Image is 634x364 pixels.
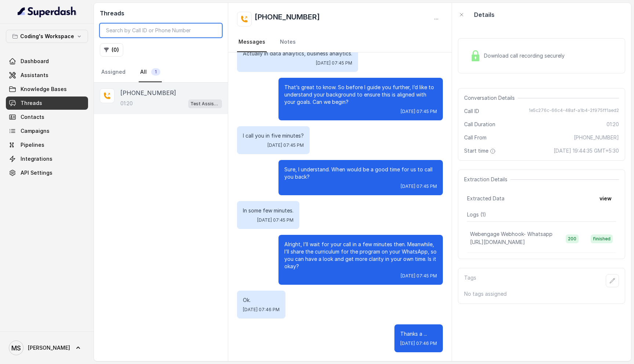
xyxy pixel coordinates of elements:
[151,68,160,76] span: 1
[464,108,479,115] span: Call ID
[21,155,52,163] span: Integrations
[6,124,88,138] a: Campaigns
[100,43,123,57] button: (0)
[6,55,88,68] a: Dashboard
[267,142,304,148] span: [DATE] 07:45 PM
[400,330,437,338] p: Thanks a ...
[6,152,88,165] a: Integrations
[470,230,553,238] p: Webengage Webhook- Whatsapp
[20,32,74,41] p: Coding's Workspace
[21,127,50,135] span: Campaigns
[284,241,437,270] p: Alright, I’ll wait for your call in a few minutes then. Meanwhile, I’ll share the curriculum for ...
[6,338,88,358] a: [PERSON_NAME]
[595,192,616,205] button: view
[6,97,88,110] a: Threads
[243,296,280,304] p: Ok.
[120,88,176,97] p: [PHONE_NUMBER]
[401,273,437,279] span: [DATE] 07:45 PM
[21,113,44,121] span: Contacts
[100,23,222,37] input: Search by Call ID or Phone Number
[190,100,220,108] p: Test Assistant-3
[21,99,42,107] span: Threads
[284,166,437,181] p: Sure, I understand. When would be a good time for us to call you back?
[257,217,294,223] span: [DATE] 07:45 PM
[6,166,88,179] a: API Settings
[100,62,127,82] a: Assigned
[467,211,616,218] p: Logs ( 1 )
[18,6,77,18] img: light.svg
[470,50,481,61] img: Lock Icon
[139,62,162,82] a: All1
[6,30,88,43] button: Coding's Workspace
[21,58,49,65] span: Dashboard
[6,138,88,152] a: Pipelines
[243,307,280,313] span: [DATE] 07:46 PM
[554,147,619,154] span: [DATE] 19:44:35 GMT+5:30
[237,32,443,52] nav: Tabs
[28,344,70,352] span: [PERSON_NAME]
[606,121,619,128] span: 01:20
[474,10,495,19] p: Details
[120,100,133,107] p: 01:20
[278,32,297,52] a: Notes
[464,274,476,287] p: Tags
[6,69,88,82] a: Assistants
[464,290,619,298] p: No tags assigned
[21,72,48,79] span: Assistants
[243,50,352,57] p: Actually in data analytics, business analytics.
[464,121,495,128] span: Call Duration
[529,108,619,115] span: 1e5c276c-66c4-48af-a1b4-2f975ff1aed2
[100,9,222,18] h2: Threads
[470,239,525,245] span: [URL][DOMAIN_NAME]
[21,85,67,93] span: Knowledge Bases
[21,141,44,149] span: Pipelines
[6,110,88,124] a: Contacts
[11,344,21,352] text: MS
[566,234,579,243] span: 200
[100,62,222,82] nav: Tabs
[21,169,52,176] span: API Settings
[464,134,487,141] span: Call From
[591,234,613,243] span: finished
[464,147,497,154] span: Start time
[464,94,518,102] span: Conversation Details
[243,207,294,214] p: In some few minutes.
[464,176,510,183] span: Extraction Details
[574,134,619,141] span: [PHONE_NUMBER]
[284,84,437,106] p: That’s great to know. So before I guide you further, I’d like to understand your background to en...
[467,195,504,202] span: Extracted Data
[401,183,437,189] span: [DATE] 07:45 PM
[484,52,568,59] span: Download call recording securely
[6,83,88,96] a: Knowledge Bases
[400,341,437,346] span: [DATE] 07:46 PM
[255,12,320,26] h2: [PHONE_NUMBER]
[243,132,304,139] p: I call you in five minutes?
[316,60,352,66] span: [DATE] 07:45 PM
[401,109,437,114] span: [DATE] 07:45 PM
[237,32,267,52] a: Messages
